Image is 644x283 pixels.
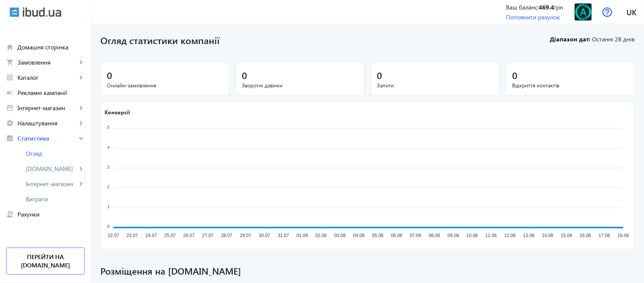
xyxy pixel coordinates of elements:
[17,210,85,218] span: Рахунки
[6,74,14,81] mat-icon: grid_view
[561,233,573,238] tspan: 15.08
[107,224,109,229] tspan: 0
[77,165,85,172] mat-icon: keyboard_arrow_right
[316,233,327,238] tspan: 02.08
[599,233,610,238] tspan: 17.08
[512,69,518,81] span: 0
[592,35,635,45] span: Останні 28 днів
[485,233,497,238] tspan: 11.08
[6,119,14,127] mat-icon: settings
[512,82,629,89] span: Відкриття контактів
[6,210,14,218] mat-icon: receipt_long
[17,119,77,127] span: Налаштування
[580,233,592,238] tspan: 16.08
[506,3,563,11] div: Ваш баланс: грн
[202,233,214,238] tspan: 27.07
[466,233,478,238] tspan: 10.08
[575,3,592,21] img: 28619682a2e03a04685722068149204-94a2a459e6.png
[23,7,61,17] img: ibud_text.svg
[105,109,130,116] text: Конверсії
[26,195,85,203] span: Витрати
[77,134,85,142] mat-icon: keyboard_arrow_right
[410,233,421,238] tspan: 07.08
[542,233,554,238] tspan: 14.08
[6,43,14,51] mat-icon: home
[259,233,270,238] tspan: 30.07
[335,233,346,238] tspan: 03.08
[353,233,365,238] tspan: 04.08
[6,248,85,275] a: Перейти на [DOMAIN_NAME]
[10,7,19,17] img: ibud.svg
[77,104,85,112] mat-icon: keyboard_arrow_right
[100,265,635,278] span: Розміщення на [DOMAIN_NAME]
[278,233,289,238] tspan: 31.07
[107,165,109,169] tspan: 3
[240,233,251,238] tspan: 29.07
[146,233,157,238] tspan: 24.07
[17,43,85,51] span: Домашня сторінка
[107,204,109,209] tspan: 1
[17,134,77,142] span: Статистика
[448,233,459,238] tspan: 09.08
[107,82,223,89] span: Онлайн-замовлення
[17,104,77,112] span: Інтернет-магазин
[17,74,77,81] span: Каталог
[242,69,247,81] span: 0
[618,233,629,238] tspan: 18.08
[77,58,85,66] mat-icon: keyboard_arrow_right
[127,233,138,238] tspan: 23.07
[429,233,440,238] tspan: 08.08
[221,233,233,238] tspan: 28.07
[183,233,195,238] tspan: 26.07
[504,233,516,238] tspan: 12.08
[523,233,535,238] tspan: 13.08
[77,74,85,81] mat-icon: keyboard_arrow_right
[26,150,85,157] span: Огляд
[107,185,109,189] tspan: 2
[26,165,77,172] span: [DOMAIN_NAME]
[107,69,112,81] span: 0
[372,233,384,238] tspan: 05.08
[17,58,77,66] span: Замовлення
[17,89,85,96] span: Рекламні кампанії
[107,145,109,149] tspan: 4
[6,104,14,112] mat-icon: storefront
[377,69,382,81] span: 0
[391,233,403,238] tspan: 06.08
[100,33,549,47] h1: Огляд статистики компанії
[77,119,85,127] mat-icon: keyboard_arrow_right
[164,233,176,238] tspan: 25.07
[242,82,358,89] span: Зворотні дзвінки
[627,7,637,17] span: uk
[6,134,14,142] mat-icon: analytics
[6,58,14,66] mat-icon: shopping_cart
[506,13,560,21] a: Поповнити рахунок
[539,3,554,11] b: 469.4
[77,180,85,188] mat-icon: keyboard_arrow_right
[603,7,612,17] img: help.svg
[26,180,77,188] span: Інтернет-магазин
[377,82,493,89] span: Запити
[6,89,14,96] mat-icon: campaign
[297,233,308,238] tspan: 01.08
[107,125,109,130] tspan: 5
[108,233,119,238] tspan: 22.07
[549,35,591,43] b: Діапазон дат:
